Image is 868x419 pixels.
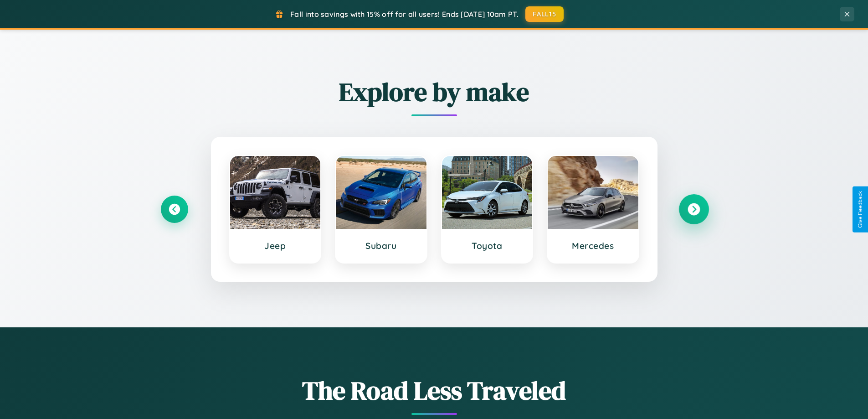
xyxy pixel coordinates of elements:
[857,191,863,228] div: Give Feedback
[161,373,708,408] h1: The Road Less Traveled
[239,240,312,251] h3: Jeep
[525,6,564,22] button: FALL15
[345,240,417,251] h3: Subaru
[290,10,519,19] span: Fall into savings with 15% off for all users! Ends [DATE] 10am PT.
[451,240,524,251] h3: Toyota
[161,74,708,109] h2: Explore by make
[557,240,629,251] h3: Mercedes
